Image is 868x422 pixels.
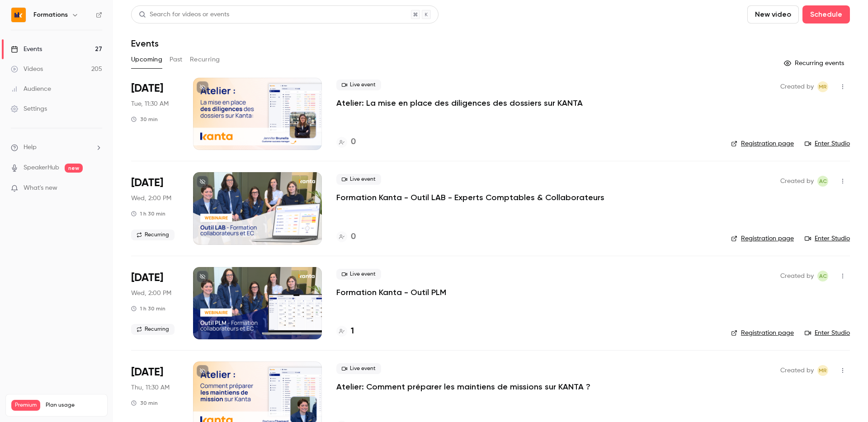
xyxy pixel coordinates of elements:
div: Sep 23 Tue, 11:30 AM (Europe/Paris) [131,78,179,150]
a: 0 [336,136,356,148]
div: 1 h 30 min [131,305,165,312]
span: Plan usage [46,402,102,409]
iframe: Noticeable Trigger [91,184,102,192]
span: Recurring [131,230,175,240]
span: Thu, 11:30 AM [131,383,170,392]
span: AC [819,176,827,187]
button: Recurring [190,52,220,67]
button: Upcoming [131,52,162,67]
span: Live event [336,363,381,374]
a: SpeakerHub [24,163,59,173]
div: Events [11,45,42,54]
a: Atelier: Comment préparer les maintiens de missions sur KANTA ? [336,381,590,392]
a: Atelier: La mise en place des diligences des dossiers sur KANTA [336,98,583,108]
span: [DATE] [131,81,163,96]
a: Registration page [731,328,794,338]
span: Recurring [131,324,175,335]
span: [DATE] [131,365,163,380]
div: Settings [11,104,47,113]
button: Recurring events [780,56,850,70]
img: Formations [11,8,26,22]
a: Enter Studio [805,139,850,148]
span: Created by [780,271,814,281]
a: Enter Studio [805,234,850,243]
h1: Events [131,38,159,49]
span: Premium [11,400,40,411]
div: Videos [11,65,43,74]
div: Sep 24 Wed, 2:00 PM (Europe/Paris) [131,267,179,339]
span: [DATE] [131,176,163,190]
span: Wed, 2:00 PM [131,194,171,203]
a: Enter Studio [805,328,850,338]
span: Created by [780,176,814,187]
span: Anaïs Cachelou [817,176,828,187]
h6: Formations [33,10,68,19]
span: MR [819,365,827,376]
span: Live event [336,174,381,185]
div: Search for videos or events [139,10,229,19]
span: Created by [780,81,814,92]
div: 1 h 30 min [131,210,165,217]
li: help-dropdown-opener [11,143,102,152]
span: Live event [336,269,381,280]
a: Registration page [731,234,794,243]
span: Wed, 2:00 PM [131,289,171,298]
div: Sep 24 Wed, 2:00 PM (Europe/Paris) [131,172,179,244]
a: Formation Kanta - Outil LAB - Experts Comptables & Collaborateurs [336,192,604,203]
button: Past [170,52,183,67]
button: New video [747,5,799,23]
span: Help [24,143,37,152]
span: MR [819,81,827,92]
a: Registration page [731,139,794,148]
button: Schedule [802,5,850,23]
h4: 1 [351,325,354,338]
span: Anaïs Cachelou [817,271,828,281]
a: 0 [336,231,356,243]
span: What's new [24,183,57,193]
div: Audience [11,84,51,94]
span: Live event [336,80,381,90]
span: new [65,164,83,173]
div: 30 min [131,399,158,407]
span: Marion Roquet [817,365,828,376]
h4: 0 [351,136,356,148]
a: 1 [336,325,354,338]
span: AC [819,271,827,281]
span: Marion Roquet [817,81,828,92]
span: Tue, 11:30 AM [131,99,169,108]
span: [DATE] [131,271,163,285]
span: Created by [780,365,814,376]
h4: 0 [351,231,356,243]
a: Formation Kanta - Outil PLM [336,287,446,298]
div: 30 min [131,116,158,123]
